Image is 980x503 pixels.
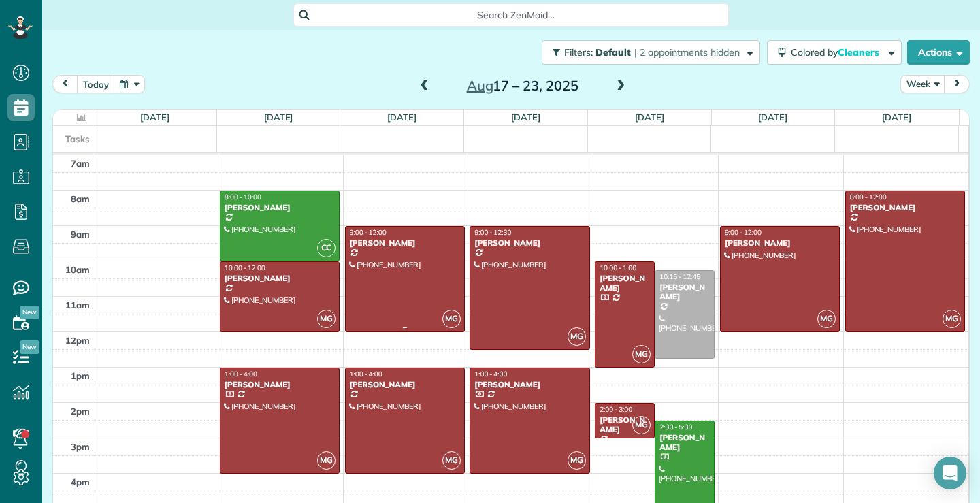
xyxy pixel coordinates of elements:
[349,380,461,389] div: [PERSON_NAME]
[724,238,836,248] div: [PERSON_NAME]
[564,46,593,59] span: Filters:
[758,112,787,123] a: [DATE]
[850,193,887,201] span: 8:00 - 12:00
[474,238,585,248] div: [PERSON_NAME]
[65,264,90,275] span: 10am
[568,451,586,470] span: MG
[791,46,884,59] span: Colored by
[350,370,382,378] span: 1:00 - 4:00
[225,263,265,272] span: 10:00 - 12:00
[387,112,416,123] a: [DATE]
[71,229,90,240] span: 9am
[20,340,39,354] span: New
[474,370,507,378] span: 1:00 - 4:00
[600,263,636,272] span: 10:00 - 1:00
[542,40,760,65] button: Filters: Default | 2 appointments hidden
[634,46,740,59] span: | 2 appointments hidden
[882,112,911,123] a: [DATE]
[224,203,336,212] div: [PERSON_NAME]
[659,272,700,281] span: 10:15 - 12:45
[511,112,540,123] a: [DATE]
[71,476,90,487] span: 4pm
[635,112,664,123] a: [DATE]
[71,158,90,169] span: 7am
[20,306,39,319] span: New
[659,282,710,302] div: [PERSON_NAME]
[467,77,493,94] span: Aug
[474,228,511,237] span: 9:00 - 12:30
[838,46,881,59] span: Cleaners
[474,380,585,389] div: [PERSON_NAME]
[349,238,461,248] div: [PERSON_NAME]
[52,75,78,93] button: prev
[659,433,710,453] div: [PERSON_NAME]
[442,310,461,328] span: MG
[849,203,962,212] div: [PERSON_NAME]
[767,40,902,65] button: Colored byCleaners
[140,112,169,123] a: [DATE]
[599,415,651,435] div: [PERSON_NAME]
[595,46,632,59] span: Default
[632,416,651,434] span: MG
[77,75,115,93] button: today
[659,423,692,432] span: 2:30 - 5:30
[907,40,970,65] button: Actions
[65,299,90,310] span: 11am
[65,133,90,144] span: Tasks
[442,451,461,470] span: MG
[71,441,90,452] span: 3pm
[317,451,336,470] span: MG
[817,310,836,328] span: MG
[900,75,945,93] button: Week
[438,78,608,93] h2: 17 – 23, 2025
[224,274,336,283] div: [PERSON_NAME]
[600,405,632,414] span: 2:00 - 3:00
[943,310,961,328] span: MG
[317,310,336,328] span: MG
[944,75,970,93] button: next
[725,228,762,237] span: 9:00 - 12:00
[71,193,90,204] span: 8am
[317,239,336,257] span: CC
[65,335,90,346] span: 12pm
[71,406,90,417] span: 2pm
[264,112,293,123] a: [DATE]
[225,370,257,378] span: 1:00 - 4:00
[71,370,90,381] span: 1pm
[225,193,261,201] span: 8:00 - 10:00
[224,380,336,389] div: [PERSON_NAME]
[568,327,586,346] span: MG
[632,345,651,363] span: MG
[350,228,387,237] span: 9:00 - 12:00
[934,457,966,489] div: Open Intercom Messenger
[599,274,651,293] div: [PERSON_NAME]
[535,40,760,65] a: Filters: Default | 2 appointments hidden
